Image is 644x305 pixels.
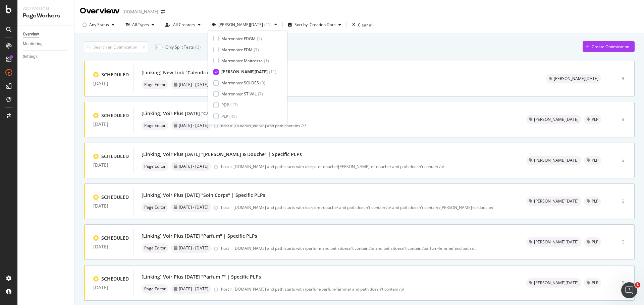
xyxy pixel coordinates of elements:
span: [PERSON_NAME][DATE] [534,118,579,122]
div: [DATE] [93,285,125,290]
div: host = [DOMAIN_NAME] and path contains /c/ [221,123,510,129]
div: Activation [23,5,69,12]
div: neutral label [584,156,601,165]
div: ( 45 ) [229,113,237,119]
div: Clear all [358,22,373,28]
div: neutral label [584,197,601,206]
div: ( 1 ) [264,58,269,64]
div: ( 7 ) [258,91,263,97]
div: ( 11 ) [269,69,276,75]
div: SCHEDULED [101,71,129,78]
button: [PERSON_NAME][DATE](11) [209,19,280,30]
span: PLP [592,199,598,203]
div: [Linking] Voir Plus [DATE] "Parfum" | Specific PLPs [142,233,257,239]
div: host = [DOMAIN_NAME] and path starts with /parfum/parfum-femme/ and path doesn't contain /p/ [221,286,510,292]
span: [PERSON_NAME][DATE] [534,281,579,285]
div: neutral label [584,278,601,288]
div: [Linking] New Link "Calendriers de l'Avent" [142,69,239,76]
div: [DATE] [93,162,125,168]
span: [DATE] - [DATE] [179,246,208,250]
span: [PERSON_NAME][DATE] [534,158,579,162]
span: PLP [592,281,598,285]
div: SCHEDULED [101,194,129,201]
div: [Linking] Voir Plus [DATE] "Soin Corps" | Specific PLPs [142,192,265,199]
button: Sort by: Creation Date [285,19,344,30]
a: Monitoring [23,41,69,48]
div: neutral label [171,162,211,171]
div: ( 7 ) [254,47,259,53]
div: ( 0 ) [195,44,201,51]
span: [DATE] - [DATE] [179,287,208,291]
div: [PERSON_NAME][DATE] [221,69,268,75]
span: Page Editor [144,83,166,87]
button: Any Status [80,19,117,30]
input: Search an Optimization [84,41,148,53]
div: Settings [23,53,38,60]
div: Any Status [89,23,109,27]
div: [PERSON_NAME][DATE] [218,23,263,27]
div: PLP [221,113,228,119]
div: ( 11 ) [264,23,272,27]
button: All Types [123,19,157,30]
div: [DATE] [93,203,125,209]
div: Overview [23,31,39,38]
div: Create Optimization [592,44,629,50]
span: Page Editor [144,164,166,168]
div: Marronnier FDM [221,47,253,53]
div: neutral label [142,203,168,212]
div: SCHEDULED [101,112,129,119]
div: neutral label [584,237,601,247]
div: host = [DOMAIN_NAME] and path starts with /corps-et-douche/ and path doesn't contain /p/ and path... [221,205,510,210]
div: host = [DOMAIN_NAME] and path starts with /corps-et-douche/[PERSON_NAME]-et-douche/ and path does... [221,164,510,169]
div: neutral label [526,278,581,288]
div: Marronnier ST VAL [221,91,257,97]
div: [DATE] [93,81,125,86]
div: neutral label [171,243,211,253]
div: neutral label [171,121,211,130]
div: PageWorkers [23,12,69,20]
div: neutral label [142,121,168,130]
div: host = [DOMAIN_NAME] and path starts with /parfum/ and path doesn't contain /p/ and path doesn't ... [221,245,477,251]
span: Page Editor [144,246,166,250]
div: SCHEDULED [101,235,129,241]
span: Page Editor [144,205,166,209]
div: Sort by: Creation Date [294,23,336,27]
div: neutral label [526,115,581,124]
span: PLP [592,118,598,122]
div: SCHEDULED [101,276,129,282]
div: neutral label [526,197,581,206]
div: SCHEDULED [101,153,129,160]
div: [DOMAIN_NAME] [122,8,158,15]
div: [Linking] Voir Plus [DATE] "[PERSON_NAME] & Douche" | Specific PLPs [142,151,302,158]
div: neutral label [584,115,601,124]
div: ( 17 ) [230,102,238,108]
span: Page Editor [144,124,166,128]
span: [PERSON_NAME][DATE] [534,199,579,203]
div: [Linking] Voir Plus [DATE] "Parfum F" | Specific PLPs [142,274,261,280]
span: [DATE] - [DATE] [179,205,208,209]
span: [DATE] - [DATE] [179,124,208,128]
div: ( 2 ) [257,36,262,42]
div: neutral label [171,284,211,294]
a: Settings [23,53,69,60]
div: arrow-right-arrow-left [161,9,165,14]
div: Only Split Tests [165,44,194,50]
div: All Types [132,23,149,27]
div: PDP [221,102,229,108]
div: neutral label [142,243,168,253]
div: Marronnier SOLDES [221,80,259,86]
div: Monitoring [23,41,43,48]
button: All Creators [163,19,203,30]
div: ( 9 ) [260,80,265,86]
div: Marronnier FDGM [221,36,256,42]
div: neutral label [171,80,211,89]
button: Clear all [350,19,373,30]
div: neutral label [526,156,581,165]
span: ... [474,245,477,251]
div: [DATE] [93,122,125,127]
div: [Linking] Voir Plus [DATE] "Cadeau Beauté" | Specific PLPs [142,110,275,117]
span: PLP [592,158,598,162]
span: [DATE] - [DATE] [179,83,208,87]
div: Marronnier Maitresse [221,58,263,64]
div: neutral label [142,80,168,89]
